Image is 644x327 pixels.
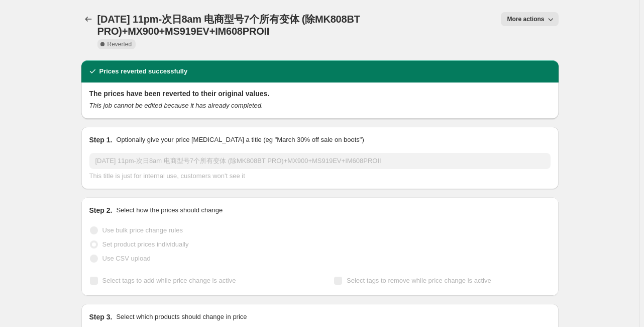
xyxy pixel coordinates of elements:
span: Set product prices individually [102,240,189,248]
span: Select tags to add while price change is active [102,277,236,284]
h2: Prices reverted successfully [99,66,188,76]
span: Reverted [108,40,132,48]
input: 30% off holiday sale [89,153,551,169]
span: This title is just for internal use, customers won't see it [89,172,245,180]
h2: Step 1. [89,135,113,145]
span: Use CSV upload [102,255,151,262]
button: Price change jobs [81,12,95,26]
h2: Step 3. [89,312,113,322]
p: Select which products should change in price [116,312,247,322]
span: [DATE] 11pm-次日8am 电商型号7个所有变体 (除MK808BT PRO)+MX900+MS919EV+IM608PROII [97,14,360,37]
h2: The prices have been reverted to their original values. [89,89,551,99]
i: This job cannot be edited because it has already completed. [89,102,263,109]
span: Use bulk price change rules [102,226,183,234]
span: Select tags to remove while price change is active [347,277,491,284]
p: Optionally give your price [MEDICAL_DATA] a title (eg "March 30% off sale on boots") [116,135,364,145]
span: More actions [507,15,544,23]
button: More actions [501,12,558,26]
h2: Step 2. [89,205,113,215]
p: Select how the prices should change [116,205,223,215]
